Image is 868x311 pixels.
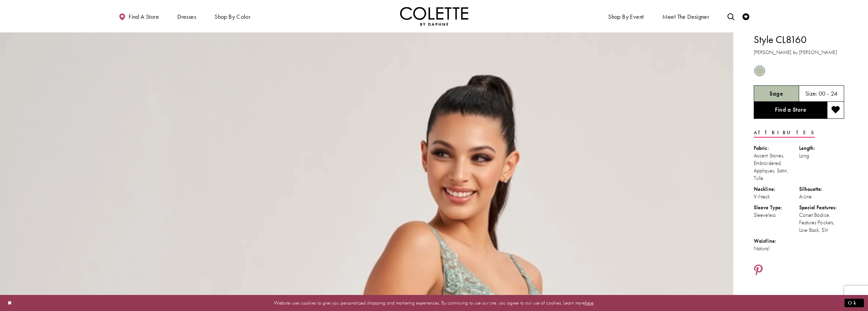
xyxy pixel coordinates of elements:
a: Find a Store [754,102,827,119]
p: Website uses cookies to give you personalized shopping and marketing experiences. By continuing t... [49,298,819,308]
div: Sleeve Type: [754,204,799,211]
h3: [PERSON_NAME] by [PERSON_NAME] [754,48,844,56]
h1: Style CL8160 [754,32,844,47]
div: A-Line [799,193,844,200]
div: Length: [799,144,844,152]
a: here [585,299,593,306]
button: Submit Dialog [844,299,864,307]
div: Neckline: [754,185,799,193]
div: Sage [754,65,766,77]
h5: Chosen color [769,90,783,97]
span: Size: [805,89,818,97]
div: Product color controls state depends on size chosen [754,64,844,77]
div: Waistline: [754,237,799,245]
div: Long [799,152,844,159]
a: Share using Pinterest - Opens in new tab [754,264,763,277]
div: Corset Bodice, Features Pockets, Low Back, Slit [799,211,844,234]
h5: 00 - 24 [819,90,838,97]
div: Special Features: [799,204,844,211]
button: Close Dialog [4,297,16,309]
button: Add to wishlist [827,102,844,119]
div: V-Neck [754,193,799,200]
div: Accent Stones, Embroidered Appliques, Satin, Tulle [754,152,799,182]
div: Natural [754,245,799,252]
div: Sleeveless [754,211,799,219]
div: Fabric: [754,144,799,152]
a: Attributes [754,128,815,138]
div: Silhouette: [799,185,844,193]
